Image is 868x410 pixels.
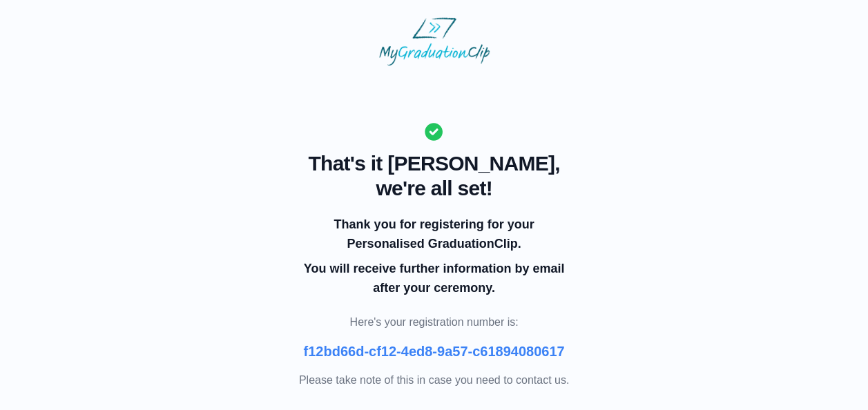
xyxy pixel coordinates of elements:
p: Thank you for registering for your Personalised GraduationClip. [301,215,566,253]
p: You will receive further information by email after your ceremony. [301,259,566,297]
b: f12bd66d-cf12-4ed8-9a57-c61894080617 [303,344,564,359]
p: Here's your registration number is: [299,314,569,331]
span: we're all set! [299,176,569,201]
span: That's it [PERSON_NAME], [299,151,569,176]
img: MyGraduationClip [379,17,490,66]
p: Please take note of this in case you need to contact us. [299,372,569,389]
